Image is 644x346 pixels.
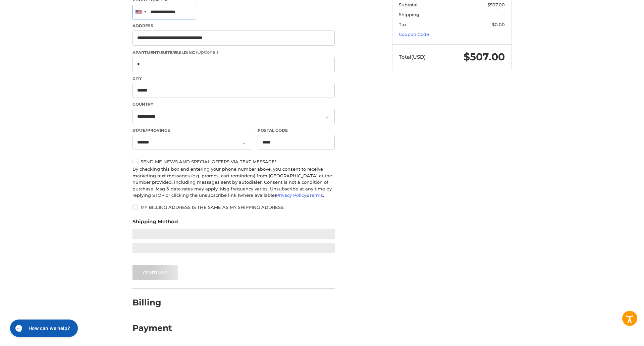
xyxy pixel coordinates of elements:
span: $507.00 [487,2,505,7]
span: $0.00 [492,22,505,27]
span: Shipping [399,12,419,17]
h2: Payment [132,323,172,333]
a: Privacy Policy [276,192,306,198]
label: State/Province [132,127,251,133]
label: Postal Code [258,127,335,133]
label: Country [132,101,335,107]
legend: Shipping Method [132,218,178,229]
span: Total (USD) [399,54,426,60]
button: Continue [132,265,178,280]
label: Address [132,23,335,29]
a: Coupon Code [399,32,429,37]
button: Gorgias live chat [3,2,71,20]
label: My billing address is the same as my shipping address. [132,205,335,210]
h2: How can we help? [22,8,63,14]
span: Subtotal [399,2,418,7]
label: Apartment/Suite/Building [132,49,335,56]
div: By checking this box and entering your phone number above, you consent to receive marketing text ... [132,166,335,199]
h2: Billing [132,297,172,308]
a: Terms [309,192,323,198]
label: Send me news and special offers via text message* [132,159,335,164]
span: -- [501,12,505,17]
small: (Optional) [196,49,218,55]
label: City [132,75,335,81]
span: $507.00 [464,51,505,63]
div: United States: +1 [133,5,148,19]
span: Tax [399,22,407,27]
